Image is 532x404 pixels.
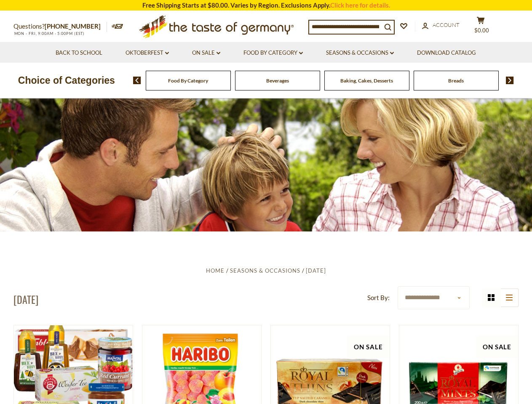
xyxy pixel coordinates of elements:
[133,77,141,84] img: previous arrow
[13,21,107,32] p: Questions?
[168,77,208,84] a: Food By Category
[126,48,169,58] a: Oktoberfest
[417,48,476,58] a: Download Catalog
[230,267,300,274] a: Seasons & Occasions
[266,77,289,84] a: Beverages
[330,1,390,9] a: Click here for details.
[13,293,38,306] h1: [DATE]
[56,48,102,58] a: Back to School
[326,48,394,58] a: Seasons & Occasions
[433,21,460,28] span: Account
[243,48,303,58] a: Food By Category
[45,22,101,30] a: [PHONE_NUMBER]
[192,48,220,58] a: On Sale
[422,21,460,30] a: Account
[13,31,85,36] span: MON - FRI, 9:00AM - 5:00PM (EST)
[506,77,514,84] img: next arrow
[468,16,494,37] button: $0.00
[340,77,393,84] a: Baking, Cakes, Desserts
[206,267,225,274] a: Home
[367,292,390,303] label: Sort By:
[306,267,326,274] a: [DATE]
[474,27,489,34] span: $0.00
[448,77,464,84] a: Breads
